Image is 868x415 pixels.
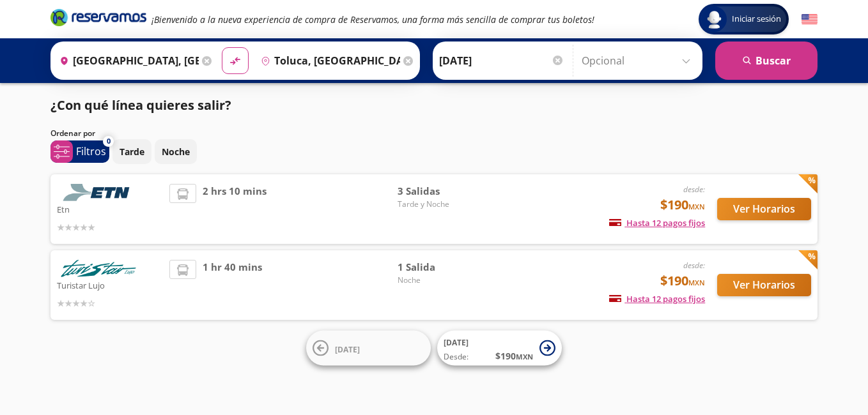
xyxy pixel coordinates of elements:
a: Brand Logo [50,8,146,31]
span: [DATE] [335,343,360,354]
button: Ver Horarios [717,198,811,220]
button: Buscar [715,41,818,80]
p: Turistar Lujo [57,277,163,292]
span: 2 hrs 10 mins [203,184,267,234]
span: 3 Salidas [398,184,487,199]
button: English [802,11,818,27]
p: Ordenar por [50,128,95,139]
span: Tarde y Noche [398,199,487,210]
span: Iniciar sesión [727,13,786,26]
p: ¿Con qué línea quieres salir? [50,96,231,115]
span: $190 [660,271,705,290]
button: 0Filtros [50,140,109,163]
span: Noche [398,275,487,286]
span: 1 hr 40 mins [203,260,262,310]
img: Turistar Lujo [57,260,140,277]
button: Ver Horarios [717,274,811,296]
input: Elegir Fecha [439,45,564,77]
span: $ 190 [495,349,533,363]
input: Opcional [582,45,696,77]
p: Tarde [120,145,144,158]
button: [DATE] [306,331,431,366]
input: Buscar Origen [54,45,199,77]
p: Noche [162,145,190,158]
button: [DATE]Desde:$190MXN [437,331,562,366]
span: [DATE] [444,337,469,348]
button: Noche [155,139,197,164]
small: MXN [688,202,705,211]
p: Etn [57,201,163,216]
i: Brand Logo [50,8,146,27]
em: desde: [683,184,705,195]
input: Buscar Destino [256,45,400,77]
em: desde: [683,260,705,271]
p: Filtros [76,144,106,159]
img: Etn [57,184,140,201]
span: $190 [660,195,705,215]
small: MXN [516,352,533,361]
button: Tarde [112,139,151,164]
span: Desde: [444,351,469,363]
em: ¡Bienvenido a la nueva experiencia de compra de Reservamos, una forma más sencilla de comprar tus... [151,13,594,26]
span: Hasta 12 pagos fijos [609,293,705,305]
span: 0 [107,136,111,147]
span: Hasta 12 pagos fijos [609,217,705,229]
span: 1 Salida [398,260,487,275]
small: MXN [688,278,705,287]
